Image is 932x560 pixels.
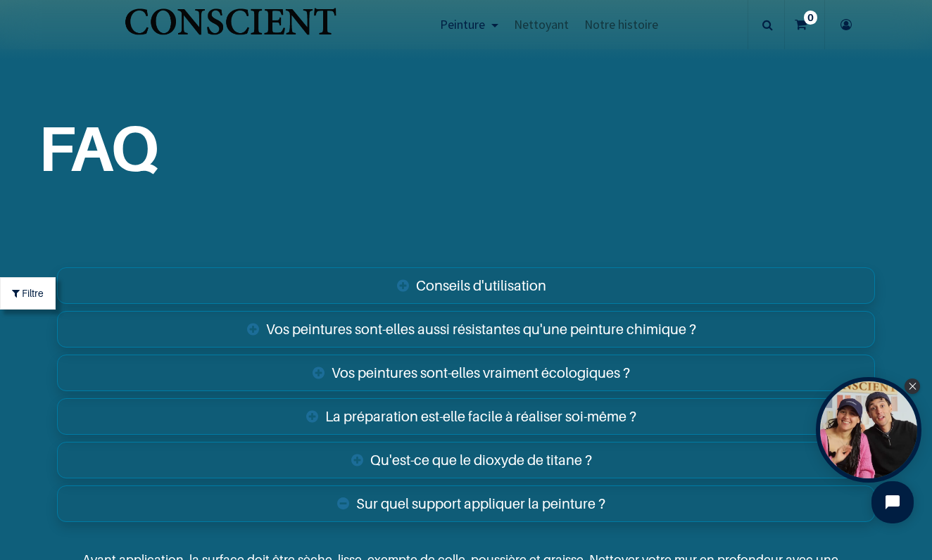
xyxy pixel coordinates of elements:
a: Conseils d'utilisation [57,267,875,304]
sup: 0 [804,11,817,25]
iframe: Tidio Chat [859,469,926,535]
a: Vos peintures sont-elles vraiment écologiques ? [57,355,875,391]
span: Peinture [440,16,485,32]
div: Open Tolstoy widget [816,377,921,483]
a: La préparation est-elle facile à réaliser soi-même ? [57,398,875,435]
a: Qu'est-ce que le dioxyde de titane ? [57,442,875,478]
a: Vos peintures sont-elles aussi résistantes qu'une peinture chimique ? [57,311,875,348]
div: Open Tolstoy [816,377,921,483]
div: Tolstoy bubble widget [816,377,921,483]
a: Sur quel support appliquer la peinture ? [57,485,875,522]
div: Close Tolstoy widget [905,378,920,394]
font: FAQ [38,110,156,186]
span: Filtre [22,286,44,300]
span: Notre histoire [584,16,658,32]
span: Nettoyant [514,16,569,32]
